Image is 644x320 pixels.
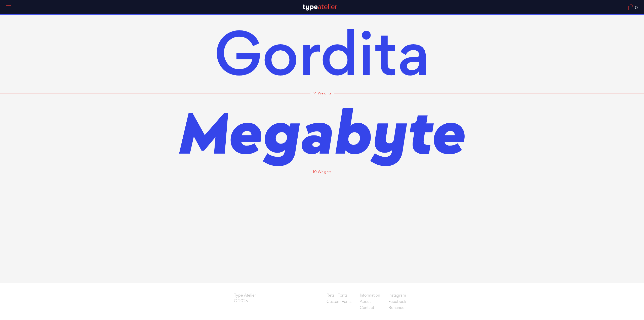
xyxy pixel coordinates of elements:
span: Gordita [214,11,430,96]
a: Custom Fonts [323,299,355,304]
a: Behance [385,305,410,310]
span: © 2025 [234,299,256,304]
a: Contact [356,305,384,310]
a: Information [356,293,384,299]
img: Cart_Icon.svg [628,4,634,10]
a: Retail Fonts [323,293,355,299]
a: Instagram [385,293,410,299]
span: 0 [634,6,638,10]
a: Facebook [385,299,410,305]
a: About [356,299,384,305]
a: Type Atelier [234,293,256,299]
img: TA_Logo.svg [303,4,337,11]
a: Gordita [214,21,430,87]
a: Megabyte [179,100,465,165]
a: 0 [628,4,638,10]
span: Megabyte [179,93,465,172]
